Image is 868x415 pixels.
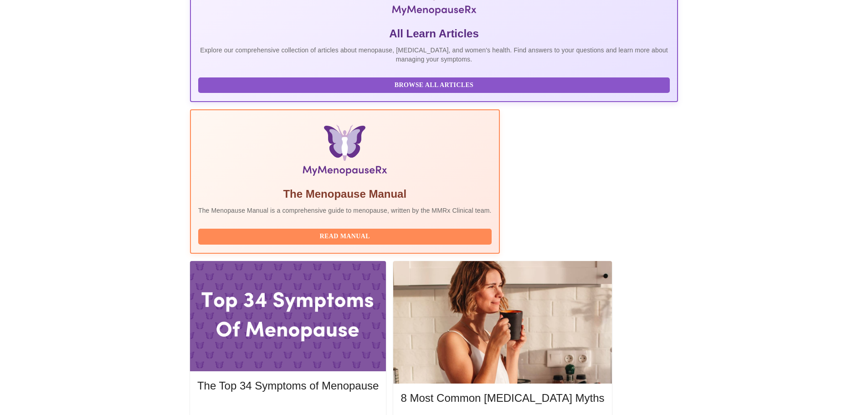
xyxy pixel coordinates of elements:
h5: The Menopause Manual [198,187,492,201]
p: The Menopause Manual is a comprehensive guide to menopause, written by the MMRx Clinical team. [198,206,492,215]
a: Browse All Articles [198,81,672,88]
button: Read Manual [198,229,492,245]
a: Read More [197,405,381,412]
button: Browse All Articles [198,77,670,93]
span: Browse All Articles [207,80,661,91]
p: Explore our comprehensive collection of articles about menopause, [MEDICAL_DATA], and women's hea... [198,46,670,64]
h5: All Learn Articles [198,26,670,41]
span: Read More [206,404,370,415]
h5: The Top 34 Symptoms of Menopause [197,379,379,393]
h5: 8 Most Common [MEDICAL_DATA] Myths [401,391,604,405]
img: Menopause Manual [245,125,445,179]
a: Read Manual [198,232,494,240]
span: Read Manual [207,231,483,242]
